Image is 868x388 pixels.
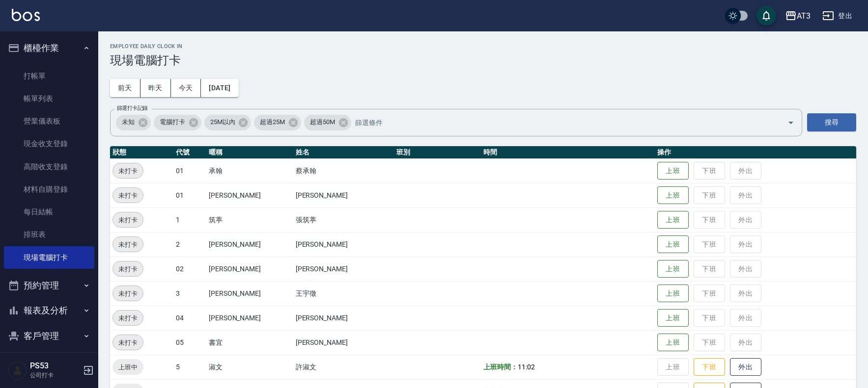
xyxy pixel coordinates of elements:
a: 營業儀表板 [4,110,94,132]
button: save [756,6,776,26]
td: [PERSON_NAME] [293,330,394,355]
a: 材料自購登錄 [4,178,94,201]
td: 王宇徵 [293,281,394,306]
td: [PERSON_NAME] [206,281,293,306]
button: 昨天 [140,79,171,97]
th: 班別 [394,146,481,159]
span: 未知 [116,117,140,127]
span: 11:02 [518,363,535,371]
span: 超過50M [304,117,341,127]
button: 員工及薪資 [4,348,94,374]
th: 狀態 [110,146,173,159]
h2: Employee Daily Clock In [110,43,856,50]
span: 未打卡 [113,166,143,176]
td: 書宜 [206,330,293,355]
td: 5 [173,355,206,379]
td: 承翰 [206,158,293,183]
button: 今天 [171,79,201,97]
div: 電腦打卡 [154,115,201,130]
th: 操作 [655,146,856,159]
button: 上班 [657,309,689,327]
td: 3 [173,281,206,306]
td: [PERSON_NAME] [206,306,293,330]
span: 未打卡 [113,215,143,225]
div: 超過25M [254,115,301,130]
div: 25M以內 [204,115,252,130]
input: 篩選條件 [353,114,770,131]
th: 代號 [173,146,206,159]
p: 公司打卡 [30,371,80,380]
span: 上班中 [112,362,143,372]
a: 打帳單 [4,65,94,87]
td: 01 [173,183,206,207]
button: 上班 [657,285,689,303]
a: 排班表 [4,223,94,246]
button: 上班 [657,186,689,205]
button: 上班 [657,334,689,352]
span: 未打卡 [113,239,143,250]
td: [PERSON_NAME] [293,183,394,207]
a: 帳單列表 [4,87,94,110]
td: [PERSON_NAME] [293,257,394,281]
div: 未知 [116,115,151,130]
a: 現金收支登錄 [4,132,94,155]
h3: 現場電腦打卡 [110,53,856,67]
span: 超過25M [254,117,291,127]
th: 時間 [481,146,655,159]
button: 搜尋 [807,113,856,131]
td: [PERSON_NAME] [206,183,293,207]
td: 02 [173,257,206,281]
button: [DATE] [201,79,238,97]
button: 上班 [657,260,689,278]
span: 未打卡 [113,288,143,299]
button: Open [783,115,799,130]
td: 蔡承翰 [293,158,394,183]
span: 25M以內 [204,117,241,127]
button: 下班 [694,358,725,376]
button: 登出 [818,7,856,25]
th: 姓名 [293,146,394,159]
img: Person [8,361,28,380]
button: 客戶管理 [4,323,94,349]
td: [PERSON_NAME] [206,232,293,257]
a: 高階收支登錄 [4,155,94,178]
button: 上班 [657,235,689,254]
td: 張筑葶 [293,207,394,232]
td: 筑葶 [206,207,293,232]
td: 2 [173,232,206,257]
a: 現場電腦打卡 [4,246,94,269]
div: AT3 [797,10,811,22]
button: 預約管理 [4,273,94,298]
a: 每日結帳 [4,201,94,223]
div: 超過50M [304,115,351,130]
span: 未打卡 [113,190,143,201]
button: 上班 [657,211,689,229]
label: 篩選打卡記錄 [117,104,148,112]
span: 電腦打卡 [154,117,191,127]
td: 淑文 [206,355,293,379]
th: 暱稱 [206,146,293,159]
td: 1 [173,207,206,232]
span: 未打卡 [113,264,143,274]
button: 前天 [110,79,140,97]
button: 上班 [657,162,689,180]
button: AT3 [781,6,814,26]
td: 許淑文 [293,355,394,379]
span: 未打卡 [113,337,143,348]
h5: PS53 [30,361,80,371]
button: 報表及分析 [4,298,94,323]
td: [PERSON_NAME] [293,232,394,257]
td: [PERSON_NAME] [293,306,394,330]
button: 櫃檯作業 [4,35,94,61]
td: 01 [173,158,206,183]
td: [PERSON_NAME] [206,257,293,281]
button: 外出 [730,358,761,376]
span: 未打卡 [113,313,143,323]
b: 上班時間： [483,363,518,371]
td: 04 [173,306,206,330]
td: 05 [173,330,206,355]
img: Logo [12,9,40,21]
